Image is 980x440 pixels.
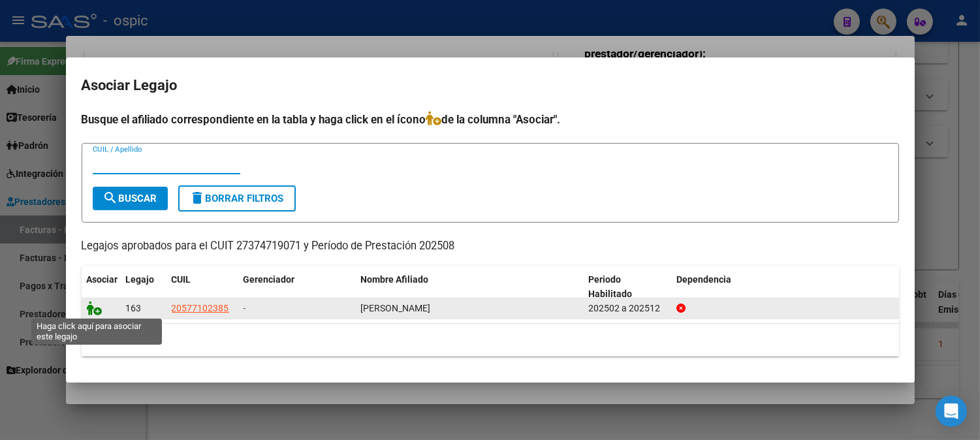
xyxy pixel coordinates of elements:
datatable-header-cell: CUIL [166,266,238,309]
h2: Asociar Legajo [82,73,899,98]
datatable-header-cell: Gerenciador [238,266,356,309]
span: Gerenciador [244,274,295,285]
span: Legajo [126,274,155,285]
span: 20577102385 [172,303,229,313]
datatable-header-cell: Legajo [121,266,166,309]
mat-icon: search [103,190,119,206]
div: 202502 a 202512 [588,301,666,316]
datatable-header-cell: Nombre Afiliado [356,266,584,309]
span: Nombre Afiliado [361,274,429,285]
button: Borrar Filtros [178,185,296,212]
span: Dependencia [676,274,731,285]
span: Borrar Filtros [190,193,284,204]
datatable-header-cell: Asociar [82,266,121,309]
datatable-header-cell: Dependencia [671,266,899,309]
p: Legajos aprobados para el CUIT 27374719071 y Período de Prestación 202508 [82,238,899,255]
span: - [244,303,246,313]
div: Open Intercom Messenger [936,396,967,427]
div: 1 registros [82,324,899,356]
h4: Busque el afiliado correspondiente en la tabla y haga click en el ícono de la columna "Asociar". [82,111,899,128]
datatable-header-cell: Periodo Habilitado [583,266,671,309]
button: Buscar [93,187,168,210]
span: 163 [126,303,142,313]
mat-icon: delete [190,190,206,206]
span: OJEDA ESTEBAN [361,303,431,313]
span: CUIL [172,274,191,285]
span: Periodo Habilitado [588,274,632,300]
span: Buscar [103,193,157,204]
span: Asociar [87,274,118,285]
